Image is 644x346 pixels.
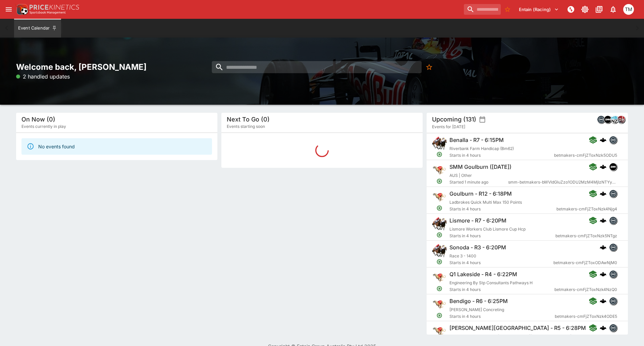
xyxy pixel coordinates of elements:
[449,286,554,293] span: Starts in 4 hours
[449,259,553,266] span: Starts in 4 hours
[600,163,606,170] img: logo-cerberus.svg
[432,270,447,285] img: greyhound_racing.png
[479,116,486,123] button: settings
[609,136,617,144] img: betmakers.png
[436,312,442,318] svg: Open
[600,190,606,197] img: logo-cerberus.svg
[609,163,617,170] img: samemeetingmulti.png
[555,313,617,320] span: betmakers-cmFjZToxNzk4ODE5
[14,19,61,38] button: Event Calendar
[432,190,447,204] img: greyhound_racing.png
[600,244,606,251] img: logo-cerberus.svg
[609,324,617,332] div: betmakers
[449,280,533,285] span: Engineering By Stp Consultants Pathways H
[423,61,435,73] button: No Bookmarks
[556,206,617,212] span: betmakers-cmFjZToxNzk4Njg4
[15,3,28,16] img: PriceKinetics Logo
[227,123,265,130] span: Events starting soon
[623,4,634,15] div: Tristan Matheson
[16,72,70,81] p: 2 handled updates
[621,2,636,17] button: Tristan Matheson
[597,116,605,123] img: betmakers.png
[3,3,15,15] button: open drawer
[449,253,476,258] span: Race 3 - 1400
[432,115,476,123] h5: Upcoming (131)
[604,116,611,123] img: samemeetingmulti.png
[30,11,66,14] img: Sportsbook Management
[432,163,447,178] img: greyhound_racing.png
[555,233,617,239] span: betmakers-cmFjZToxNzk5NTgz
[449,152,554,159] span: Starts in 4 hours
[449,313,555,320] span: Starts in 4 hours
[609,163,617,171] div: samemeetingmulti
[502,4,513,15] button: No Bookmarks
[610,115,619,123] div: hrnz
[609,190,617,197] img: betmakers.png
[38,140,75,153] div: No events found
[30,5,79,10] img: PriceKinetics
[600,298,606,304] div: cerberus
[579,3,591,15] button: Toggle light/dark mode
[21,123,66,130] span: Events currently in play
[508,179,617,186] span: smm-betmakers-bWVldGluZzo1ODU2MzM4MjIzNTYyNzYwMDA
[464,4,501,15] input: search
[597,115,605,123] div: betmakers
[565,3,577,15] button: NOT Connected to PK
[609,243,617,251] div: betmakers
[600,217,606,224] img: logo-cerberus.svg
[449,325,586,332] h6: [PERSON_NAME][GEOGRAPHIC_DATA] - R5 - 6:28PM
[449,307,504,312] span: [PERSON_NAME] Concreting
[554,286,617,293] span: betmakers-cmFjZToxNzk4NzQ0
[449,217,506,224] h6: Lismore - R7 - 6:20PM
[600,163,606,170] div: cerberus
[449,233,555,239] span: Starts in 4 hours
[436,232,442,238] svg: Open
[432,243,447,258] img: horse_racing.png
[449,244,506,251] h6: Sonoda - R3 - 6:20PM
[432,216,447,231] img: horse_racing.png
[553,259,617,266] span: betmakers-cmFjZToxODAwNjM0
[609,190,617,198] div: betmakers
[609,217,617,224] img: betmakers.png
[449,227,526,232] span: Lismore Workers Club Lismore Cup Hcp
[600,137,606,143] img: logo-cerberus.svg
[449,163,512,170] h6: SMM Goulburn ([DATE])
[600,325,606,331] img: logo-cerberus.svg
[449,146,514,151] span: Riverbank Farm Handicap (Bm62)
[609,270,617,278] div: betmakers
[609,270,617,278] img: betmakers.png
[609,216,617,225] div: betmakers
[449,173,472,178] span: AUS | Other
[449,334,572,339] span: First National Real Estate [PERSON_NAME][GEOGRAPHIC_DATA]
[436,178,442,184] svg: Open
[600,244,606,251] div: cerberus
[593,3,605,15] button: Documentation
[449,206,556,212] span: Starts in 4 hours
[609,297,617,305] img: betmakers.png
[436,151,442,157] svg: Open
[554,152,617,159] span: betmakers-cmFjZToxNzk5ODU5
[600,271,606,278] div: cerberus
[611,116,618,123] img: hrnz.png
[600,298,606,304] img: logo-cerberus.svg
[449,298,508,305] h6: Bendigo - R6 - 6:25PM
[16,62,217,72] h2: Welcome back, [PERSON_NAME]
[21,115,55,123] h5: On Now (0)
[449,271,517,278] h6: Q1 Lakeside - R4 - 6:22PM
[436,205,442,211] svg: Open
[449,200,522,205] span: Ladbrokes Quick Multi Max 150 Points
[609,244,617,251] img: betmakers.png
[609,324,617,332] img: betmakers.png
[600,217,606,224] div: cerberus
[600,271,606,278] img: logo-cerberus.svg
[449,179,508,186] span: Started 1 minute ago
[227,115,270,123] h5: Next To Go (0)
[600,137,606,143] div: cerberus
[600,325,606,331] div: cerberus
[515,4,563,15] button: Select Tenant
[617,115,625,123] div: pricekinetics
[618,116,625,123] img: pricekinetics.png
[600,190,606,197] div: cerberus
[436,259,442,265] svg: Open
[432,324,447,339] img: greyhound_racing.png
